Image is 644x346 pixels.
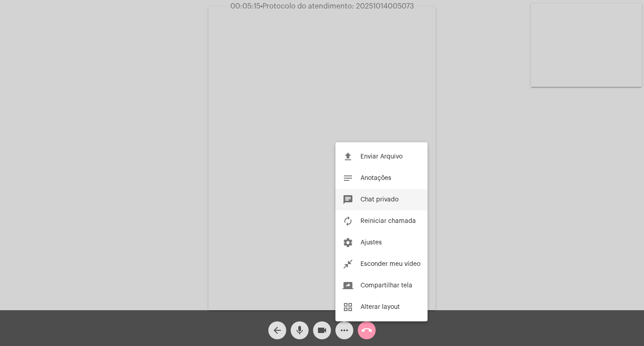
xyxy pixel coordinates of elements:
[360,261,420,267] span: Esconder meu vídeo
[343,237,353,248] mat-icon: settings
[360,239,382,246] span: Ajustes
[360,154,402,160] span: Enviar Arquivo
[360,175,391,181] span: Anotações
[360,282,412,289] span: Compartilhar tela
[360,304,400,310] span: Alterar layout
[343,194,353,205] mat-icon: chat
[343,259,353,269] mat-icon: close_fullscreen
[343,302,353,312] mat-icon: grid_view
[360,196,398,203] span: Chat privado
[343,216,353,226] mat-icon: autorenew
[360,218,416,224] span: Reiniciar chamada
[343,280,353,291] mat-icon: screen_share
[343,173,353,184] mat-icon: notes
[343,151,353,162] mat-icon: file_upload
